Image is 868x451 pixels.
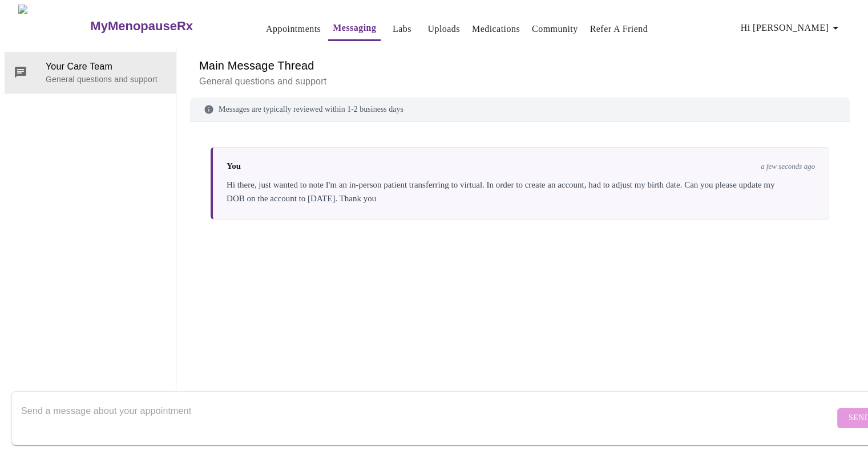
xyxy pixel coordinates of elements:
button: Uploads [423,18,465,40]
a: Uploads [427,21,460,37]
span: a few seconds ago [761,162,815,171]
a: Medications [472,21,520,37]
button: Refer a Friend [586,18,653,40]
a: MyMenopauseRx [89,6,239,46]
a: Appointments [266,21,321,37]
div: Messages are typically reviewed within 1-2 business days [190,97,850,122]
div: Hi there, just wanted to note I'm an in-person patient transferring to virtual. In order to creat... [227,178,815,205]
button: Community [527,18,583,40]
button: Hi [PERSON_NAME] [736,17,847,39]
p: General questions and support [199,75,841,88]
img: MyMenopauseRx Logo [18,5,89,47]
span: Hi [PERSON_NAME] [741,20,842,36]
p: General questions and support [46,74,167,85]
button: Labs [383,18,420,40]
div: Your Care TeamGeneral questions and support [5,52,176,93]
button: Messaging [328,17,381,41]
a: Messaging [333,20,376,36]
span: You [227,161,241,171]
button: Medications [467,18,524,40]
a: Labs [393,21,411,37]
a: Community [532,21,578,37]
span: Your Care Team [46,60,167,74]
a: Refer a Friend [590,21,648,37]
button: Appointments [261,18,325,40]
textarea: Send a message about your appointment [21,400,834,436]
h6: Main Message Thread [199,56,841,75]
h3: MyMenopauseRx [90,19,193,34]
